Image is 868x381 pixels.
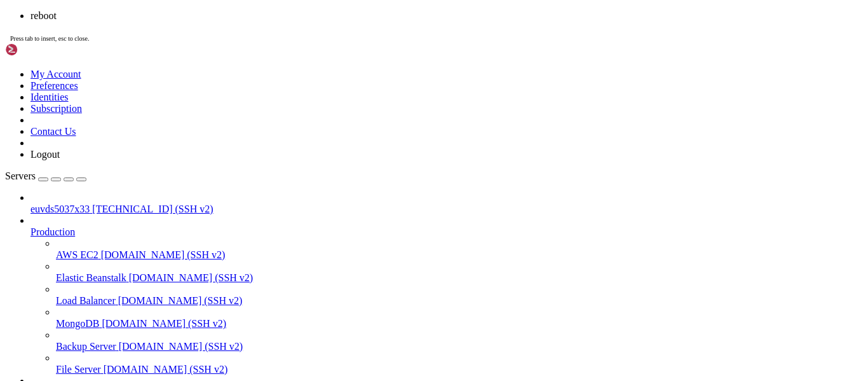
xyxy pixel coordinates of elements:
span: MongoDB [56,318,99,329]
x-row: 53 files removed [5,28,702,39]
x-row: Please reboot the server! [5,39,702,51]
span: AWS EC2 [56,249,98,260]
x-row: -bash: Password:: command not found [5,131,702,142]
span: [TECHNICAL_ID] (SSH v2) [92,204,213,214]
x-row: -bash: Please: command not found [5,234,702,246]
x-row: euvds5037x33:/usr/local/src# shutdown -r now [5,62,702,74]
x-row: Write down login details and press ENTER for server reboot! [5,17,702,28]
x-row: Reboot command: shutdown -r now [5,51,702,62]
x-row: -bash: SSL:: command not found [5,97,702,108]
li: File Server [DOMAIN_NAME] (SSH v2) [56,352,863,375]
img: Shellngn [5,43,78,56]
a: AWS EC2 [DOMAIN_NAME] (SSH v2) [56,249,863,261]
x-row: -bash: ---------------------: command not found [5,108,702,120]
x-row: -bash: syntax error near unexpected token `(' [5,165,702,177]
a: Subscription [31,103,82,114]
x-row: -bash: [URL][TECHNICAL_ID]: No such file or directory [5,85,702,97]
a: Contact Us [31,126,76,137]
x-row: -bash: euvds5037x33:/usr/local/src#: No such file or directory [5,257,702,268]
li: Production [31,215,863,375]
li: AWS EC2 [DOMAIN_NAME] (SSH v2) [56,238,863,261]
span: Press tab to insert, esc to close. [10,35,89,42]
li: MongoDB [DOMAIN_NAME] (SSH v2) [56,307,863,329]
a: Load Balancer [DOMAIN_NAME] (SSH v2) [56,295,863,307]
a: Identities [31,92,69,102]
span: Load Balancer [56,295,116,306]
a: MongoDB [DOMAIN_NAME] (SSH v2) [56,318,863,329]
x-row: euvds5037x33:/usr/local/src# [5,268,702,280]
span: Backup Server [56,341,116,352]
li: euvds5037x33 [TECHNICAL_ID] (SSH v2) [31,192,863,215]
span: [DOMAIN_NAME] (SSH v2) [129,272,254,283]
li: Backup Server [DOMAIN_NAME] (SSH v2) [56,329,863,352]
x-row: -bash: Go: command not found [5,74,702,85]
span: [DOMAIN_NAME] (SSH v2) [104,364,228,375]
span: File Server [56,364,101,375]
span: [DOMAIN_NAME] (SSH v2) [102,318,226,329]
a: File Server [DOMAIN_NAME] (SSH v2) [56,364,863,375]
x-row: -bash: certs: command not found [5,188,702,200]
a: Servers [5,170,86,181]
span: Elastic Beanstalk [56,272,126,283]
x-row: -bash: Reboot: command not found [5,246,702,257]
span: [DOMAIN_NAME] (SSH v2) [101,249,226,260]
x-row: -bash: Write: command not found [5,211,702,223]
a: Backup Server [DOMAIN_NAME] (SSH v2) [56,341,863,352]
span: euvds5037x33 [31,204,90,214]
span: Production [31,226,75,237]
li: Elastic Beanstalk [DOMAIN_NAME] (SSH v2) [56,261,863,284]
div: (31, 24) [171,280,176,291]
span: [DOMAIN_NAME] (SSH v2) [118,295,243,306]
x-row: -bash: Username:: command not found [5,120,702,131]
x-row: -bash: MySQL: command not found [5,142,702,154]
a: Preferences [31,80,78,91]
li: Load Balancer [DOMAIN_NAME] (SSH v2) [56,284,863,307]
span: [DOMAIN_NAME] (SSH v2) [119,341,243,352]
span: Servers [5,170,36,181]
x-row: -bash: CentOS: command not found [5,154,702,165]
li: reboot [31,10,863,22]
a: Logout [31,149,60,160]
x-row: Visit for help: [DOMAIN_NAME] [5,5,702,17]
x-row: -bash: 53: command not found [5,223,702,234]
x-row: -bash: SSL: command not found [5,177,702,188]
a: Elastic Beanstalk [DOMAIN_NAME] (SSH v2) [56,272,863,284]
x-row: euvds5037x33:/usr/local/src# re [5,280,702,291]
a: My Account [31,69,81,80]
a: euvds5037x33 [TECHNICAL_ID] (SSH v2) [31,204,863,215]
x-row: -bash: Visit: command not found [5,200,702,211]
a: Production [31,226,863,238]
